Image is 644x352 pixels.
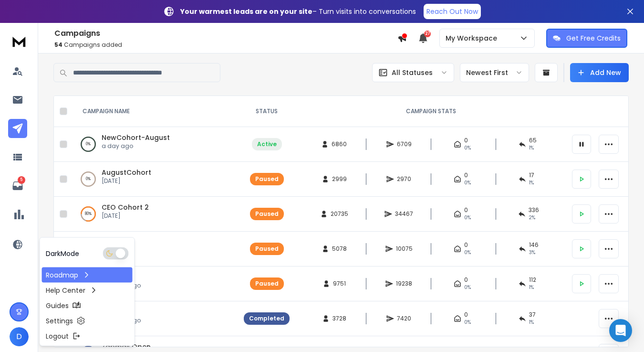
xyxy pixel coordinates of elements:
span: 9751 [333,280,346,288]
span: 0% [464,319,471,326]
span: 146 [529,241,539,249]
p: Settings [46,316,73,326]
strong: Your warmest leads are on your site [180,7,312,16]
a: 5 [8,176,27,195]
span: 1 % [529,319,534,326]
p: Help Center [46,286,85,295]
div: Paused [255,245,279,253]
div: Paused [255,175,279,183]
a: Roadmap [42,267,133,283]
p: Get Free Credits [566,33,621,43]
span: 0% [464,144,471,152]
span: 2999 [332,175,347,183]
a: CEO Cohort 2 [102,203,149,212]
td: 0%AugustCohort[DATE] [71,162,238,197]
span: 0 [464,311,468,319]
span: 0 [464,137,468,144]
th: CAMPAIGN NAME [71,96,238,127]
h1: Campaigns [54,28,397,39]
p: 5 [18,176,25,184]
span: 0 [464,276,468,284]
div: Active [257,140,277,148]
span: 20735 [331,210,348,218]
button: Get Free Credits [546,29,627,48]
span: 34467 [395,210,413,218]
button: Add New [570,63,629,82]
th: STATUS [238,96,295,127]
span: 1 % [529,284,534,291]
th: CAMPAIGN STATS [295,96,566,127]
span: 2 % [529,214,535,222]
a: NewCohort-August [102,133,170,142]
p: [DATE] [102,177,151,185]
a: Help Center [42,283,133,298]
span: 65 [529,137,537,144]
div: Open Intercom Messenger [609,319,632,342]
span: 0% [464,214,471,222]
span: 0 [464,171,468,179]
span: 2970 [397,175,411,183]
td: 97%DONE[DATE] [71,232,238,267]
span: 27 [424,31,431,37]
span: 0 [464,206,468,214]
td: 100%[DATE]a month ago [71,301,238,336]
img: logo [10,32,29,50]
span: 37 [529,311,536,319]
span: 6860 [332,140,347,148]
span: 17 [529,171,534,179]
td: 80%CEO Cohort 2[DATE] [71,197,238,232]
span: 3728 [332,315,346,322]
p: 0 % [86,174,91,184]
span: 0 [464,241,468,249]
a: AugustCohort [102,168,151,177]
p: Campaigns added [54,41,397,49]
p: – Turn visits into conversations [180,7,416,16]
div: Completed [249,315,284,322]
p: All Statuses [392,68,433,77]
button: Newest First [460,63,529,82]
p: [DATE] [102,212,149,220]
span: 0% [464,284,471,291]
div: Paused [255,210,279,218]
div: Paused [255,280,279,288]
span: 1 % [529,179,534,187]
button: D [10,327,29,346]
span: 3 % [529,249,535,256]
span: 336 [529,206,539,214]
p: Logout [46,331,69,341]
a: Settings [42,313,133,329]
td: 97%DONEa month ago [71,267,238,301]
span: 0% [464,179,471,187]
p: a day ago [102,142,170,150]
span: 19238 [396,280,412,288]
span: 7420 [397,315,411,322]
span: 1 % [529,144,534,152]
a: Reach Out Now [424,4,481,19]
span: 0% [464,249,471,256]
span: 10075 [396,245,413,253]
p: 0 % [86,139,91,149]
p: Roadmap [46,270,78,280]
td: 0%NewCohort-Augusta day ago [71,127,238,162]
a: Guides [42,298,133,313]
p: Reach Out Now [426,7,478,16]
p: 80 % [85,209,92,219]
p: My Workspace [446,33,501,43]
span: 112 [529,276,536,284]
p: Dark Mode [46,249,79,258]
span: 6709 [397,140,412,148]
span: 5078 [332,245,347,253]
p: Guides [46,301,69,310]
span: 54 [54,41,62,49]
